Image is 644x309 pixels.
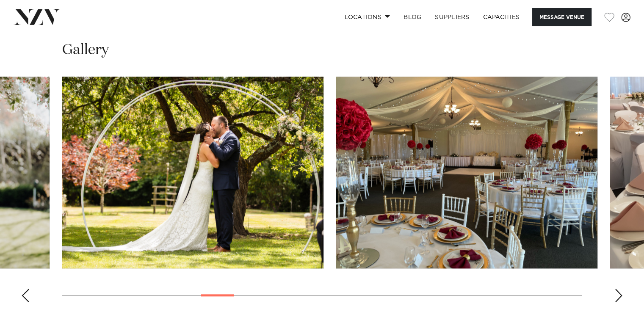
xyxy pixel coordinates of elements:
[336,77,597,268] swiper-slide: 10 / 30
[428,8,476,26] a: SUPPLIERS
[476,8,527,26] a: Capacities
[62,41,109,60] h2: Gallery
[397,8,428,26] a: BLOG
[62,77,323,268] swiper-slide: 9 / 30
[532,8,591,26] button: Message Venue
[337,8,397,26] a: Locations
[14,9,60,25] img: nzv-logo.png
